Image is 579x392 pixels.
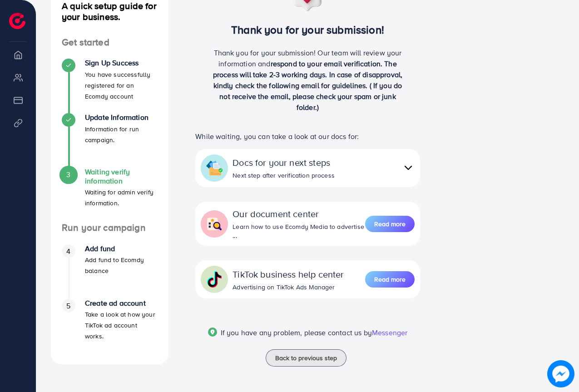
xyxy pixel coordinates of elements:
[195,131,420,142] p: While waiting, you can take a look at our docs for:
[51,37,168,48] h4: Get started
[365,271,415,288] button: Read more
[85,124,158,145] p: Information for run campaign.
[51,0,168,22] h4: A quick setup guide for your business.
[66,246,70,257] span: 4
[233,207,365,220] div: Our document center
[208,327,217,337] img: Popup guide
[85,187,158,208] p: Waiting for admin verify information.
[51,113,168,168] li: Update Information
[85,59,158,67] h4: Sign Up Success
[213,59,402,112] span: respond to your email verification. The process will take 2-3 working days. In case of disapprova...
[85,309,158,342] p: Take a look at how your TikTok ad account works.
[206,160,223,176] img: collapse
[233,268,344,281] div: TikTok business help center
[85,244,158,253] h4: Add fund
[374,275,406,284] span: Read more
[374,219,406,228] span: Read more
[85,113,158,122] h4: Update Information
[51,168,168,222] li: Waiting verify information
[275,353,337,362] span: Back to previous step
[402,161,415,174] img: collapse
[66,169,70,180] span: 3
[208,47,408,113] p: Thank you for your submission! Our team will review your information and
[206,271,223,288] img: collapse
[85,299,158,308] h4: Create ad account
[233,156,335,169] div: Docs for your next steps
[206,216,223,232] img: collapse
[365,270,415,288] a: Read more
[233,171,335,180] div: Next step after verification process
[372,327,407,337] span: Messenger
[51,299,168,353] li: Create ad account
[85,168,158,185] h4: Waiting verify information
[85,254,158,276] p: Add fund to Ecomdy balance
[233,283,344,292] div: Advertising on TikTok Ads Manager
[365,216,415,232] button: Read more
[365,215,415,233] a: Read more
[51,244,168,299] li: Add fund
[66,301,70,311] span: 5
[233,222,365,241] div: Learn how to use Ecomdy Media to advertise ...
[51,59,168,113] li: Sign Up Success
[183,23,433,36] h3: Thank you for your submission!
[85,69,158,102] p: You have successfully registered for an Ecomdy account
[221,327,372,337] span: If you have any problem, please contact us by
[9,13,25,29] img: logo
[547,360,574,387] img: image
[266,349,346,367] button: Back to previous step
[51,222,168,233] h4: Run your campaign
